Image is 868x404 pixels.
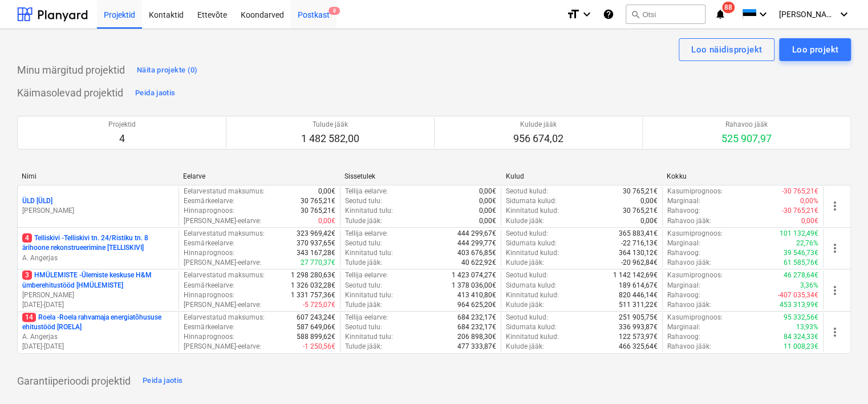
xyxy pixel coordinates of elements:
span: [PERSON_NAME] [779,10,836,19]
div: 3HMÜLEMISTE -Ülemiste keskuse H&M ümberehitustööd [HMÜLEMISTE][PERSON_NAME][DATE]-[DATE] [22,270,174,310]
p: Eesmärkeelarve : [184,281,234,290]
span: 3 [22,270,32,280]
p: [DATE] - [DATE] [22,342,174,352]
p: Kulude jääk : [506,216,544,226]
button: Peida jaotis [132,84,178,102]
p: Hinnaprognoos : [184,206,234,216]
p: Tellija eelarve : [345,229,388,239]
p: 4 [108,132,136,146]
p: 684 232,17€ [457,313,496,322]
p: Käimasolevad projektid [17,86,123,100]
p: 46 278,64€ [784,270,818,280]
div: Kokku [667,172,819,180]
p: 444 299,77€ [457,239,496,248]
p: 22,76% [796,239,818,248]
p: 453 313,99€ [780,300,818,310]
p: 336 993,87€ [619,322,658,332]
p: Telliskivi - Telliskivi tn. 24/Ristiku tn. 8 ärihoone rekonstrueerimine [TELLISKIVI] [22,233,174,253]
p: Eesmärkeelarve : [184,322,234,332]
p: Marginaal : [667,322,700,332]
p: Kinnitatud tulu : [345,206,393,216]
p: Kinnitatud tulu : [345,290,393,300]
p: Tellija eelarve : [345,313,388,322]
p: 101 132,49€ [780,229,818,239]
p: A. Angerjas [22,332,174,342]
p: -1 250,56€ [303,342,335,352]
p: Seotud kulud : [506,270,548,280]
span: more_vert [828,241,842,255]
p: Seotud tulu : [345,281,382,290]
p: 323 969,42€ [297,229,335,239]
p: 30 765,21€ [623,206,658,216]
p: Rahavoog : [667,290,700,300]
button: Peida jaotis [140,372,185,390]
p: Sidumata kulud : [506,196,557,206]
p: Kinnitatud kulud : [506,206,559,216]
p: 370 937,65€ [297,239,335,248]
p: 11 008,23€ [784,342,818,352]
div: Nimi [22,172,174,180]
p: [PERSON_NAME] [22,290,174,300]
p: Kulude jääk : [506,342,544,352]
div: Sissetulek [344,172,497,180]
p: Sidumata kulud : [506,322,557,332]
p: 511 311,22€ [619,300,658,310]
p: 27 770,37€ [301,258,335,268]
p: [PERSON_NAME]-eelarve : [184,216,261,226]
p: Kasumiprognoos : [667,187,723,196]
p: Roela - Roela rahvamaja energiatõhususe ehitustööd [ROELA] [22,313,174,332]
p: 0,00€ [640,196,658,206]
i: notifications [715,7,726,21]
p: Sidumata kulud : [506,239,557,248]
p: Kinnitatud kulud : [506,248,559,258]
p: Tulude jääk : [345,216,382,226]
p: 0,00% [800,196,818,206]
p: 587 649,06€ [297,322,335,332]
p: Rahavoog : [667,206,700,216]
span: more_vert [828,199,842,213]
p: ÜLD [ÜLD] [22,196,52,206]
p: Rahavoo jääk : [667,342,711,352]
span: more_vert [828,284,842,297]
p: 964 625,20€ [457,300,496,310]
p: [PERSON_NAME]-eelarve : [184,258,261,268]
p: HMÜLEMISTE - Ülemiste keskuse H&M ümberehitustööd [HMÜLEMISTE] [22,270,174,290]
p: [DATE] - [DATE] [22,300,174,310]
p: [PERSON_NAME] [22,206,174,216]
p: 3,36% [800,281,818,290]
p: 364 130,12€ [619,248,658,258]
p: Kinnitatud kulud : [506,290,559,300]
p: 0,00€ [318,187,335,196]
p: 13,93% [796,322,818,332]
p: 413 410,80€ [457,290,496,300]
p: -30 765,21€ [782,187,818,196]
p: 0,00€ [479,187,496,196]
p: 251 905,75€ [619,313,658,322]
p: Tellija eelarve : [345,187,388,196]
p: 0,00€ [479,196,496,206]
p: 1 298 280,63€ [291,270,335,280]
p: 365 883,41€ [619,229,658,239]
p: 477 333,87€ [457,342,496,352]
p: 684 232,17€ [457,322,496,332]
p: 0,00€ [640,216,658,226]
p: 1 423 074,27€ [452,270,496,280]
i: format_size [566,7,580,21]
p: Seotud kulud : [506,313,548,322]
p: Eelarvestatud maksumus : [184,187,264,196]
p: 1 331 757,36€ [291,290,335,300]
p: 1 378 036,00€ [452,281,496,290]
p: 0,00€ [801,216,818,226]
button: Näita projekte (0) [134,61,201,79]
span: search [631,10,640,19]
p: [PERSON_NAME]-eelarve : [184,342,261,352]
p: A. Angerjas [22,253,174,263]
p: -20 962,84€ [621,258,658,268]
p: Hinnaprognoos : [184,290,234,300]
p: Marginaal : [667,196,700,206]
p: Kasumiprognoos : [667,313,723,322]
p: Tulude jääk [301,120,359,130]
p: Hinnaprognoos : [184,248,234,258]
p: -22 716,13€ [621,239,658,248]
p: 1 142 142,69€ [613,270,658,280]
